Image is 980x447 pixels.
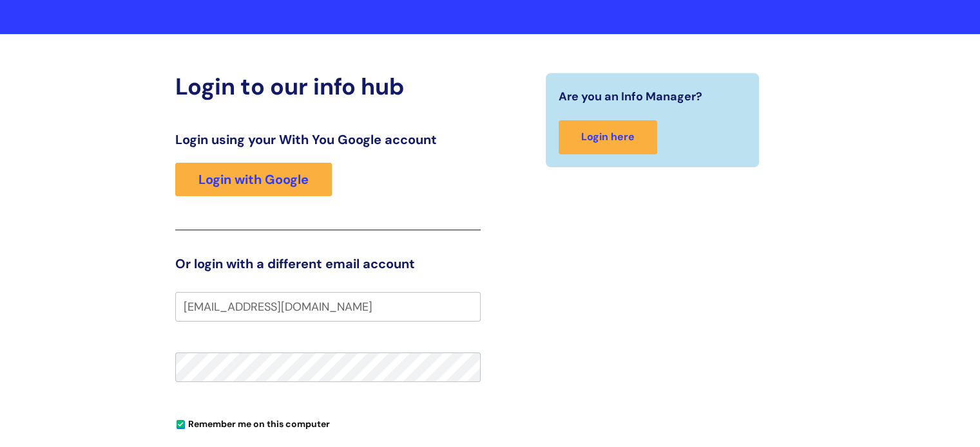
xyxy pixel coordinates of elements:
[175,292,481,322] input: Your e-mail address
[175,132,481,147] h3: Login using your With You Google account
[559,86,702,107] span: Are you an Info Manager?
[175,163,332,196] a: Login with Google
[175,256,481,271] h3: Or login with a different email account
[175,73,481,100] h2: Login to our info hub
[175,413,481,433] div: You can uncheck this option if you're logging in from a shared device
[177,421,185,429] input: Remember me on this computer
[175,415,330,430] label: Remember me on this computer
[559,120,657,154] a: Login here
